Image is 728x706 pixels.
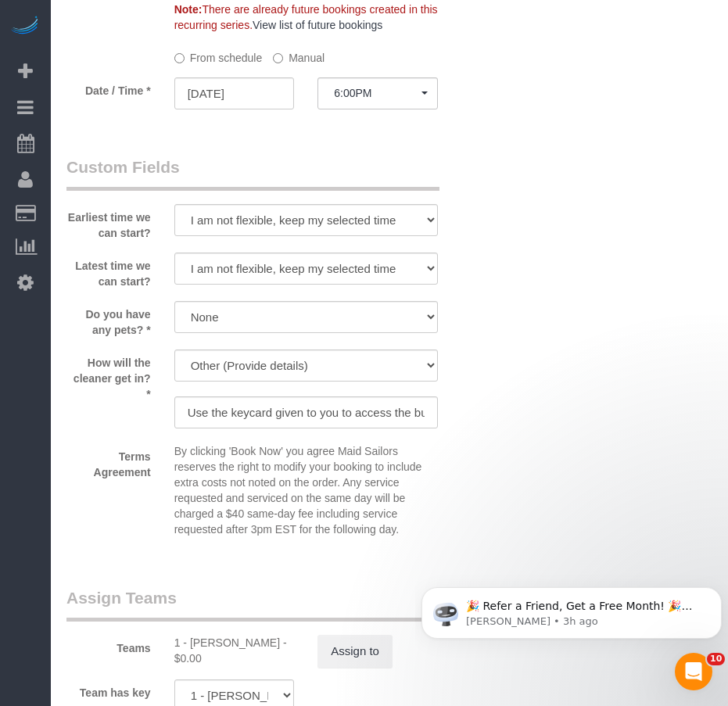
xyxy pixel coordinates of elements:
button: Assign to [317,635,393,668]
img: Automaid Logo [9,16,41,38]
span: 6:00PM [334,87,421,99]
label: Do you have any pets? * [55,301,163,338]
label: From schedule [174,45,263,66]
label: Team has key [55,679,163,701]
p: By clicking 'Book Now' you agree Maid Sailors reserves the right to modify your booking to includ... [174,443,438,537]
label: Terms Agreement [55,443,163,480]
span: 10 [707,653,725,665]
strong: Note: [174,3,203,16]
label: Date / Time * [55,77,163,99]
div: There are already future bookings created in this recurring series. [163,2,486,33]
label: Latest time we can start? [55,253,163,289]
label: Earliest time we can start? [55,204,163,241]
input: Manual [273,53,283,63]
a: View list of future bookings [253,19,382,31]
legend: Assign Teams [66,586,439,622]
label: How will the cleaner get in? * [55,349,163,402]
div: 2 hours x $0.00/hour [174,635,295,666]
label: Teams [55,635,163,656]
iframe: Intercom notifications message [415,554,728,664]
label: Manual [273,45,325,66]
button: 6:00PM [317,77,438,109]
input: From schedule [174,53,185,63]
iframe: Intercom live chat [675,653,712,690]
input: MM/DD/YYYY [174,77,295,109]
legend: Custom Fields [66,156,439,191]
